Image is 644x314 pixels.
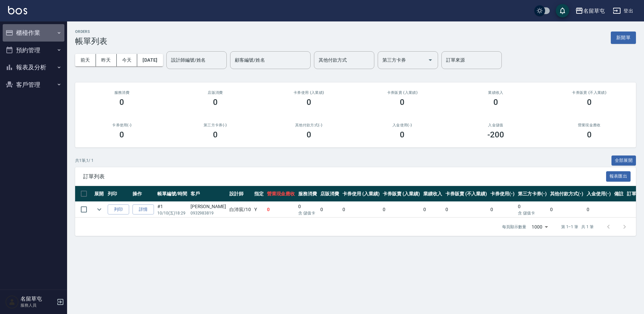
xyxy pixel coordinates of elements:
button: 登出 [610,5,636,17]
h3: 0 [587,130,592,139]
div: [PERSON_NAME] [191,203,226,210]
td: 0 [489,202,516,217]
h2: 入金使用(-) [364,123,441,127]
h3: 0 [307,130,311,139]
button: 昨天 [96,54,117,66]
h2: 業績收入 [457,90,535,95]
h3: 服務消費 [83,90,161,95]
p: 10/10 (五) 18:29 [157,210,187,216]
a: 報表匯出 [606,173,631,179]
h3: 0 [213,98,218,107]
p: 服務人員 [20,302,55,308]
th: 服務消費 [297,186,319,202]
h2: ORDERS [75,29,107,34]
th: 列印 [106,186,131,202]
th: 展開 [93,186,106,202]
button: 名留草屯 [573,4,607,18]
button: 預約管理 [3,42,64,59]
h3: 0 [493,98,498,107]
th: 帳單編號/時間 [156,186,189,202]
p: 每頁顯示數量 [502,224,526,230]
h3: 0 [213,130,218,139]
th: 入金使用(-) [585,186,612,202]
h2: 卡券販賣 (入業績) [364,90,441,95]
td: 0 [516,202,548,217]
h2: 卡券使用 (入業績) [270,90,347,95]
td: 0 [319,202,341,217]
button: 全部展開 [611,155,636,166]
td: 0 [341,202,381,217]
button: 列印 [108,204,129,215]
a: 新開單 [611,34,636,41]
th: 備註 [612,186,625,202]
th: 營業現金應收 [265,186,297,202]
h3: 0 [587,98,592,107]
th: 卡券販賣 (入業績) [381,186,422,202]
th: 操作 [131,186,156,202]
td: 0 [265,202,297,217]
h2: 其他付款方式(-) [270,123,347,127]
th: 店販消費 [319,186,341,202]
h2: 店販消費 [177,90,254,95]
h3: 0 [307,98,311,107]
td: 0 [444,202,489,217]
td: 0 [422,202,444,217]
img: Logo [8,6,27,14]
h2: 營業現金應收 [550,123,628,127]
h3: 帳單列表 [75,37,107,46]
td: 0 [297,202,319,217]
button: 客戶管理 [3,76,64,93]
button: 今天 [117,54,138,66]
td: 白沛宸 /10 [228,202,253,217]
button: 新開單 [611,32,636,44]
th: 卡券使用 (入業績) [341,186,381,202]
td: 0 [548,202,585,217]
td: Y [253,202,265,217]
h5: 名留草屯 [20,296,55,302]
button: 前天 [75,54,96,66]
th: 客戶 [189,186,228,202]
th: 卡券販賣 (不入業績) [444,186,489,202]
button: 櫃檯作業 [3,24,64,42]
th: 業績收入 [422,186,444,202]
p: 含 儲值卡 [518,210,547,216]
p: 含 儲值卡 [298,210,317,216]
p: 共 1 筆, 1 / 1 [75,158,94,164]
th: 設計師 [228,186,253,202]
button: 報表及分析 [3,59,64,76]
button: 報表匯出 [606,171,631,182]
td: #1 [156,202,189,217]
td: 0 [381,202,422,217]
h2: 卡券使用(-) [83,123,161,127]
th: 指定 [253,186,265,202]
p: 第 1–1 筆 共 1 筆 [561,224,594,230]
h2: 第三方卡券(-) [177,123,254,127]
button: expand row [94,204,104,214]
button: [DATE] [137,54,163,66]
th: 卡券使用(-) [489,186,516,202]
td: 0 [585,202,612,217]
a: 詳情 [132,204,154,215]
span: 訂單列表 [83,173,606,180]
h2: 卡券販賣 (不入業績) [550,90,628,95]
h3: 0 [119,130,124,139]
th: 其他付款方式(-) [548,186,585,202]
h3: 0 [119,98,124,107]
p: 0932983819 [191,210,226,216]
h3: 0 [400,98,405,107]
button: Open [425,55,436,65]
div: 名留草屯 [583,7,605,15]
h3: -200 [487,130,504,139]
button: save [556,4,569,17]
h2: 入金儲值 [457,123,535,127]
img: Person [5,295,19,309]
h3: 0 [400,130,405,139]
div: 1000 [529,218,550,236]
th: 第三方卡券(-) [516,186,548,202]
